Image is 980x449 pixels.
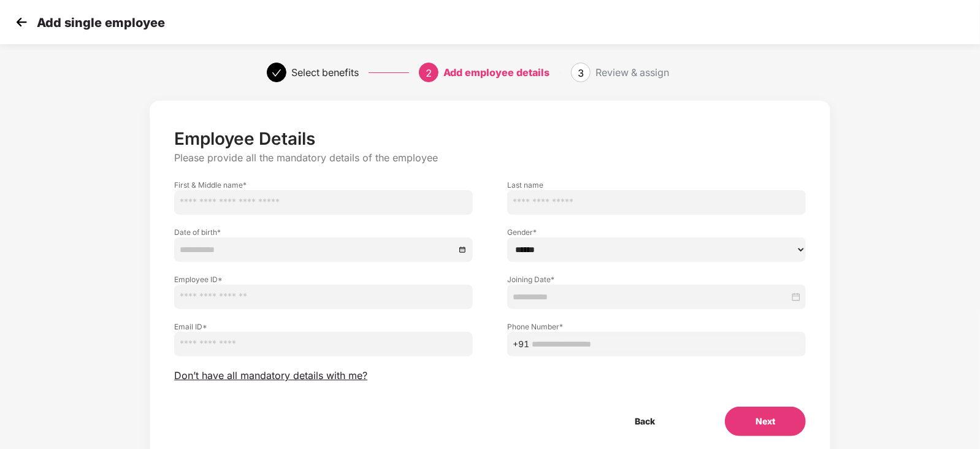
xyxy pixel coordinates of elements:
p: Please provide all the mandatory details of the employee [174,152,806,164]
div: Review & assign [595,63,669,82]
label: Phone Number [507,321,806,332]
div: Add employee details [443,63,549,82]
div: Select benefits [291,63,359,82]
label: Date of birth [174,227,473,237]
label: First & Middle name [174,180,473,190]
span: 2 [426,67,432,79]
span: +91 [513,337,529,351]
img: svg+xml;base64,PHN2ZyB4bWxucz0iaHR0cDovL3d3dy53My5vcmcvMjAwMC9zdmciIHdpZHRoPSIzMCIgaGVpZ2h0PSIzMC... [12,13,31,31]
p: Add single employee [37,15,165,30]
span: Don’t have all mandatory details with me? [174,369,367,382]
label: Email ID [174,321,473,332]
label: Joining Date [507,274,806,285]
span: check [272,68,281,78]
label: Employee ID [174,274,473,285]
label: Last name [507,180,806,190]
button: Next [725,407,806,436]
label: Gender [507,227,806,237]
span: 3 [578,67,584,79]
button: Back [604,407,686,436]
p: Employee Details [174,128,806,149]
